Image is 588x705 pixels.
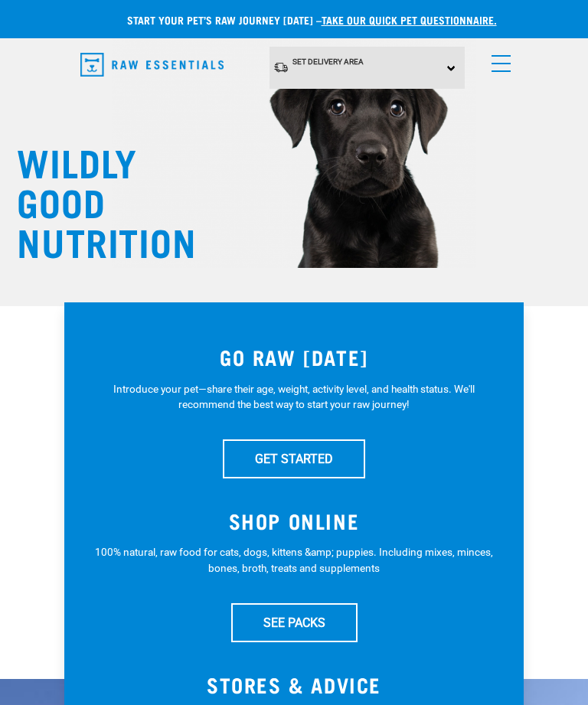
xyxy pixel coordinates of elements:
[273,61,289,73] img: van-moving.png
[95,381,493,413] p: Introduce your pet—share their age, weight, activity level, and health status. We'll recommend th...
[322,17,497,22] a: take our quick pet questionnaire.
[292,57,364,66] span: Set Delivery Area
[17,141,170,260] h1: WILDLY GOOD NUTRITION
[95,673,493,697] h3: STORES & ADVICE
[231,603,358,641] a: SEE PACKS
[223,439,365,478] a: GET STARTED
[95,345,493,369] h3: GO RAW [DATE]
[484,46,511,73] a: menu
[80,53,224,77] img: Raw Essentials Logo
[95,509,493,533] h3: SHOP ONLINE
[95,544,493,576] p: 100% natural, raw food for cats, dogs, kittens &amp; puppies. Including mixes, minces, bones, bro...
